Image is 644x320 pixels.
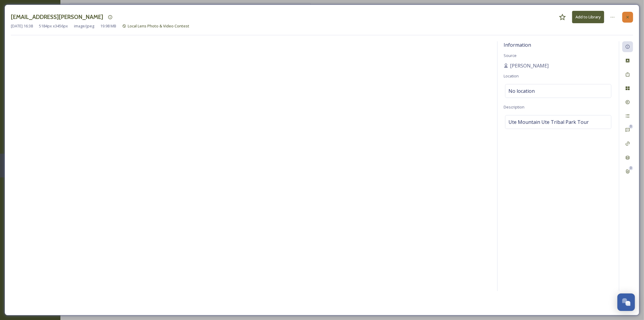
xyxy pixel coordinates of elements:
span: 5184 px x 3456 px [39,23,68,29]
span: [PERSON_NAME] [510,62,549,69]
span: Source [504,53,517,58]
span: Ute Mountain Ute Tribal Park Tour [508,118,589,126]
button: Add to Library [572,11,604,23]
span: Local Lens Photo & Video Contest [128,23,189,29]
button: Open Chat [617,293,635,311]
span: Information [504,42,531,48]
div: 0 [629,166,633,170]
h3: [EMAIL_ADDRESS][PERSON_NAME] [11,13,103,21]
span: Location [504,73,519,79]
div: 0 [629,124,633,129]
span: image/jpeg [74,23,94,29]
span: [DATE] 16:38 [11,23,33,29]
span: Description [504,104,524,110]
span: 19.98 MB [100,23,116,29]
span: No location [508,87,535,95]
img: kassia.lawrence%40gmail.com-kassiavinsel-MtnUteTribalPark-89.jpg [11,42,491,308]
